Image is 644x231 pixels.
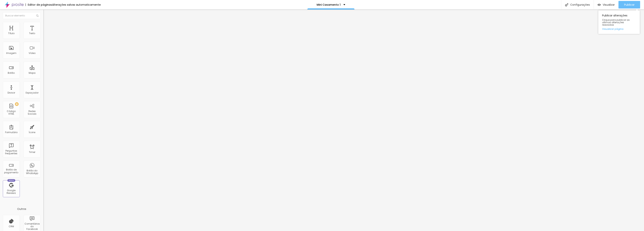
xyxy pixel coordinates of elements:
div: Código HTML [4,110,19,115]
span: Visualizar [603,3,615,6]
div: CRM [9,225,14,228]
div: Alterações salvas automaticamente [52,3,101,6]
div: Divisor [8,91,15,94]
p: Mini Casamento 1 [317,3,341,6]
div: Timer [29,151,35,153]
button: Publicar [619,1,640,8]
div: Publicar alterações [598,10,640,34]
div: Redes Sociais [25,110,39,115]
div: Texto [29,32,35,35]
span: Publicar [624,3,635,6]
img: Icone [565,3,568,6]
input: Buscar elemento [3,12,41,19]
div: Espaçador [26,91,38,94]
div: Imagem [6,52,16,54]
img: view-1.svg [598,3,601,6]
img: Icone [36,15,38,17]
div: Ícone [29,131,35,134]
iframe: Editor [43,9,644,231]
div: Google Reviews [4,189,19,195]
div: Título [8,32,15,35]
span: Clique para publicar as ultimas alterações reaizadas [602,19,636,26]
div: Mapa [29,72,35,74]
div: Botão do WhatsApp [25,169,39,175]
button: Visualizar [594,1,619,8]
div: Novo [7,179,15,182]
div: Comentários do Facebook [25,223,39,231]
div: Vídeo [29,52,35,54]
div: Botão [8,72,15,74]
div: Formulário [5,131,18,134]
a: Visualizar página [602,28,636,30]
div: Perguntas frequentes [4,150,19,155]
div: Botão de pagamento [4,168,19,174]
div: Editor de páginas [25,3,52,6]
